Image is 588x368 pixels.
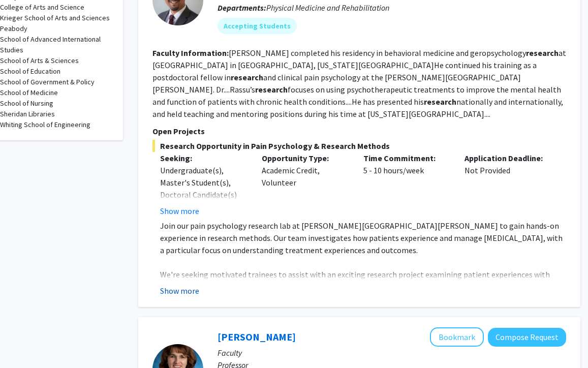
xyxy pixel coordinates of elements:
span: Physical Medicine and Rehabilitation [266,3,389,13]
button: Add Angela Guarda to Bookmarks [430,327,484,347]
a: [PERSON_NAME] [218,330,296,343]
b: Departments: [218,3,266,13]
button: Show more [160,285,199,297]
p: Faculty [218,347,566,359]
b: research [255,84,288,95]
p: Opportunity Type: [262,152,348,164]
b: research [526,48,559,58]
iframe: Chat [8,322,43,360]
fg-read-more: [PERSON_NAME] completed his residency in behavioral medicine and geropsychology at [GEOGRAPHIC_DA... [152,48,566,119]
button: Compose Request to Angela Guarda [488,328,566,347]
p: Application Deadline: [465,152,551,164]
b: Faculty Information: [152,48,229,58]
button: Show more [160,205,199,217]
div: 5 - 10 hours/week [356,152,457,217]
p: Seeking: [160,152,246,164]
div: Undergraduate(s), Master's Student(s), Doctoral Candidate(s) (PhD, MD, DMD, PharmD, etc.), Postdo... [160,164,246,286]
div: Academic Credit, Volunteer [254,152,356,217]
div: Not Provided [457,152,559,217]
p: We're seeking motivated trainees to assist with an exciting research project examining patient ex... [160,268,566,293]
span: Research Opportunity in Pain Psychology & Research Methods [152,140,566,152]
p: Open Projects [152,125,566,137]
p: Time Commitment: [363,152,450,164]
p: Join our pain psychology research lab at [PERSON_NAME][GEOGRAPHIC_DATA][PERSON_NAME] to gain hand... [160,220,566,256]
b: research [424,97,456,107]
b: research [231,72,263,82]
mat-chip: Accepting Students [218,18,297,34]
